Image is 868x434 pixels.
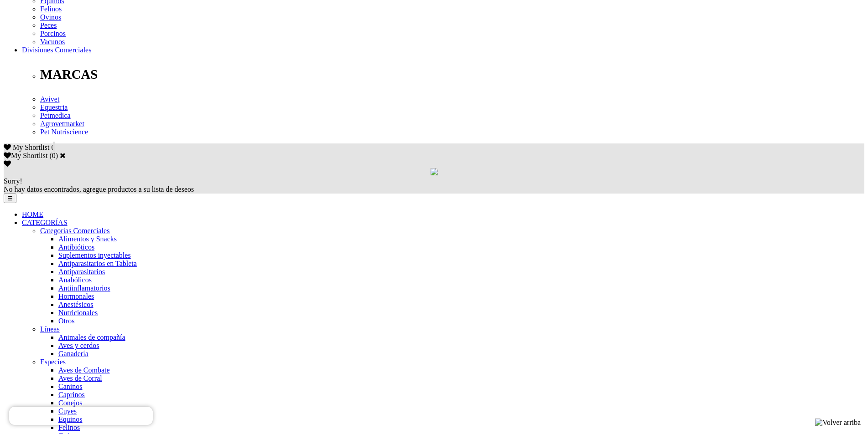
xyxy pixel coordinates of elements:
a: Categorías Comerciales [40,227,109,235]
button: ☰ [4,194,16,203]
a: Anestésicos [58,301,93,308]
a: Ganadería [58,350,88,357]
a: Caprinos [58,391,85,398]
a: Animales de compañía [58,333,125,341]
a: Anabólicos [58,276,92,284]
a: Otros [58,317,75,325]
a: Nutricionales [58,309,98,317]
a: Especies [40,358,66,366]
p: MARCAS [40,67,864,82]
a: CATEGORÍAS [22,219,68,226]
div: No hay datos encontrados, agregue productos a su lista de deseos [4,177,864,194]
a: Suplementos inyectables [58,251,131,259]
a: Antiparasitarios [58,268,105,276]
img: loading.gif [431,168,438,175]
span: 0 [51,143,55,151]
a: Agrovetmarket [40,120,84,128]
a: HOME [22,210,43,218]
a: Antiinflamatorios [58,284,110,292]
span: My Shortlist [13,143,49,151]
a: Vacunos [40,38,65,46]
a: Felinos [40,5,62,13]
a: Equestria [40,103,68,111]
a: Petmedica [40,112,71,119]
iframe: Brevo live chat [9,407,153,425]
a: Aves de Combate [58,366,110,374]
a: Cerrar [60,152,66,159]
span: Sorry! [4,177,22,185]
a: Antibióticos [58,243,94,251]
a: Conejos [58,399,82,407]
a: Peces [40,21,57,29]
a: Líneas [40,325,60,333]
a: Divisiones Comerciales [22,46,91,54]
a: Hormonales [58,292,94,300]
a: Ovinos [40,13,61,21]
img: Volver arriba [815,419,861,427]
label: 0 [52,152,56,159]
a: Aves de Corral [58,374,102,382]
a: Caninos [58,383,82,390]
a: Aves y cerdos [58,342,99,349]
span: ( ) [49,152,58,159]
a: Pet Nutriscience [40,128,88,136]
a: Avivet [40,95,59,103]
label: My Shortlist [4,152,47,159]
a: Felinos [58,424,80,431]
a: Alimentos y Snacks [58,235,117,243]
a: Antiparasitarios en Tableta [58,260,137,267]
a: Porcinos [40,30,66,37]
